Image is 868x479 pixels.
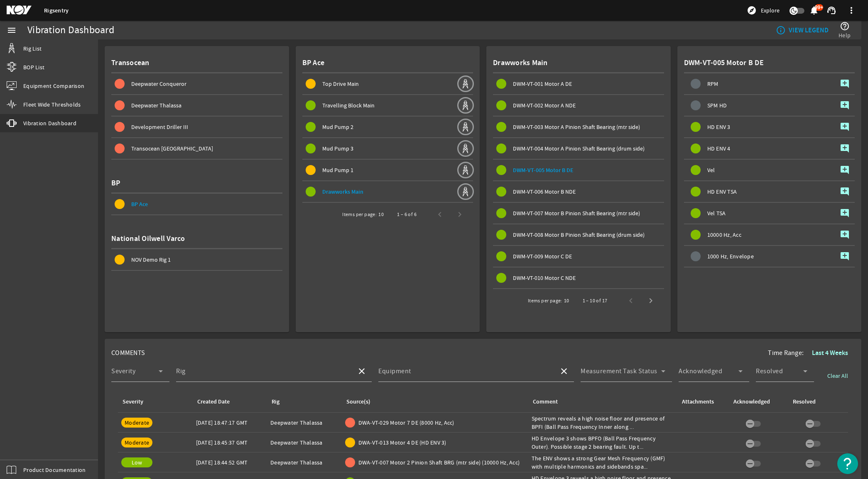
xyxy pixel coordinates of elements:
[378,367,411,375] mat-label: Equipment
[513,274,576,282] span: DWM-VT-010 Motor C NDE
[493,267,664,288] button: DWM-VT-010 Motor C NDE
[826,5,836,15] mat-icon: support_agent
[111,249,282,270] button: NOV Demo Rig 1
[732,397,782,406] div: Acknowledged
[493,224,664,245] button: DWM-VT-008 Motor B Pinion Shaft Bearing (drum side)
[111,53,282,73] div: Transocean
[358,438,446,447] span: DWA-VT-013 Motor 4 DE (HD ENV 3)
[322,188,363,196] span: Drawworks Main
[121,397,186,406] div: Severity
[302,160,457,180] button: Mud Pump 1
[513,209,640,217] span: DWM-VT-007 Motor B Pinion Shaft Bearing (mtr side)
[532,454,674,471] div: The ENV shows a strong Gear Mesh Frequency (GMF) with multiple harmonics and sidebands spa...
[840,187,850,197] mat-icon: add_comment
[123,397,143,406] div: Severity
[322,145,353,152] span: Mud Pump 3
[768,345,855,360] div: Time Range:
[125,419,149,426] span: Moderate
[131,102,181,109] span: Deepwater Thalassa
[111,117,282,137] button: Development Driller III
[559,366,569,376] mat-icon: close
[493,73,664,94] button: DWM-VT-001 Motor A DE
[111,95,282,116] button: Deepwater Thalassa
[196,397,261,406] div: Created Date
[23,119,76,127] span: Vibration Dashboard
[681,397,722,406] div: Attachments
[789,26,829,34] b: VIEW LEGEND
[125,439,149,446] span: Moderate
[493,117,664,137] button: DWM-VT-003 Motor A Pinion Shaft Bearing (mtr side)
[132,459,142,466] span: Low
[707,81,718,87] span: RPM
[513,166,574,174] span: DWM-VT-005 Motor B DE
[707,189,737,195] span: HD ENV TSA
[840,143,850,153] mat-icon: add_comment
[528,297,562,305] div: Items per page:
[131,145,213,152] span: Transocean [GEOGRAPHIC_DATA]
[270,418,338,427] div: Deepwater Thalassa
[322,166,353,174] span: Mud Pump 1
[493,203,664,224] button: DWM-VT-007 Motor B Pinion Shaft Bearing (mtr side)
[196,458,264,467] div: [DATE] 18:44:52 GMT
[131,80,186,88] span: Deepwater Conqueror
[302,73,457,94] button: Top Drive Main
[131,200,148,208] span: BP Ace
[302,53,473,73] div: BP Ace
[346,397,370,406] div: Source(s)
[397,210,417,219] div: 1 – 6 of 6
[707,102,727,108] span: SPM HD
[131,123,188,131] span: Development Driller III
[111,194,282,214] button: BP Ace
[792,397,841,406] div: Resolved
[776,25,782,35] mat-icon: info_outline
[837,453,858,474] button: Open Resource Center
[564,297,569,305] div: 10
[772,23,832,38] button: VIEW LEGEND
[707,124,731,130] span: HD ENV 3
[493,53,664,73] div: Drawworks Main
[27,26,114,34] div: Vibration Dashboard
[378,370,552,379] input: Select Equipment
[111,367,135,375] mat-label: Severity
[176,370,350,379] input: Select a Rig
[707,232,741,238] span: 10000 Hz, Acc
[493,181,664,202] button: DWM-VT-006 Motor B NDE
[111,138,282,159] button: Transocean [GEOGRAPHIC_DATA]
[827,372,848,380] span: Clear All
[840,21,850,31] mat-icon: help_outline
[805,345,855,360] button: Last 4 Weeks
[707,210,726,216] span: Vel TSA
[840,230,850,240] mat-icon: add_comment
[743,4,783,17] button: Explore
[345,397,522,406] div: Source(s)
[641,291,661,311] button: Next page
[111,349,145,357] span: COMMENTS
[840,79,850,89] mat-icon: add_comment
[581,367,657,375] mat-label: Measurement Task Status
[747,5,757,15] mat-icon: explore
[840,251,850,261] mat-icon: add_comment
[493,138,664,159] button: DWM-VT-004 Motor A Pinion Shaft Bearing (drum side)
[322,123,353,131] span: Mud Pump 2
[322,102,375,109] span: Travelling Block Main
[44,7,69,15] a: Rigsentry
[513,123,640,131] span: DWM-VT-003 Motor A Pinion Shaft Bearing (mtr side)
[532,414,674,431] div: Spectrum reveals a high noise floor and presence of BPFI (Ball Pass Frequency Inner along ...
[111,173,282,194] div: BP
[270,438,338,447] div: Deepwater Thalassa
[513,145,645,152] span: DWM-VT-004 Motor A Pinion Shaft Bearing (drum side)
[532,397,671,406] div: Comment
[493,95,664,116] button: DWM-VT-002 Motor A NDE
[176,367,186,375] mat-label: Rig
[821,368,855,383] button: Clear All
[23,82,84,90] span: Equipment Comparison
[839,31,851,39] span: Help
[131,256,171,263] span: NOV Demo Rig 1
[23,44,42,53] span: Rig List
[513,188,576,195] span: DWM-VT-006 Motor B NDE
[196,418,264,427] div: [DATE] 18:47:17 GMT
[302,181,457,202] button: Drawworks Main
[23,63,44,71] span: BOP List
[513,102,576,109] span: DWM-VT-002 Motor A NDE
[513,231,645,238] span: DWM-VT-008 Motor B Pinion Shaft Bearing (drum side)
